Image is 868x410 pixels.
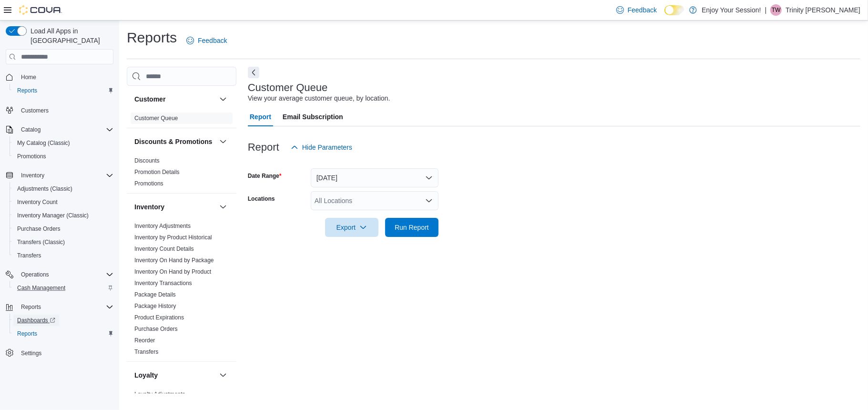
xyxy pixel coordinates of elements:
[2,300,117,314] button: Reports
[217,93,229,105] button: Customer
[10,327,117,340] button: Reports
[134,94,215,104] button: Customer
[765,4,767,16] p: |
[287,138,356,157] button: Hide Parameters
[21,107,49,114] span: Customers
[13,315,113,326] span: Dashboards
[134,234,212,241] span: Inventory by Product Historical
[248,172,282,180] label: Date Range
[772,4,781,16] span: TW
[134,157,160,164] a: Discounts
[134,314,184,321] a: Product Expirations
[134,245,194,253] span: Inventory Count Details
[13,236,113,248] span: Transfers (Classic)
[10,195,117,209] button: Inventory Count
[134,256,214,264] span: Inventory On Hand by Package
[10,136,117,150] button: My Catalog (Classic)
[17,71,113,83] span: Home
[17,185,72,193] span: Adjustments (Classic)
[2,103,117,117] button: Customers
[248,93,390,103] div: View your average customer queue, by location.
[248,142,279,153] h3: Report
[17,317,55,324] span: Dashboards
[21,271,49,278] span: Operations
[702,4,761,16] p: Enjoy Your Session!
[17,104,113,116] span: Customers
[134,390,185,398] span: Loyalty Adjustments
[27,26,113,45] span: Load All Apps in [GEOGRAPHIC_DATA]
[134,257,214,264] a: Inventory On Hand by Package
[13,250,45,261] a: Transfers
[21,172,44,179] span: Inventory
[17,238,65,246] span: Transfers (Classic)
[127,155,236,193] div: Discounts & Promotions
[134,291,176,298] span: Package Details
[134,302,176,310] span: Package History
[127,220,236,361] div: Inventory
[2,346,117,360] button: Settings
[17,124,44,135] button: Catalog
[2,70,117,84] button: Home
[17,225,61,233] span: Purchase Orders
[19,5,62,15] img: Cova
[248,67,259,78] button: Next
[134,348,158,356] span: Transfers
[10,249,117,262] button: Transfers
[13,315,59,326] a: Dashboards
[134,280,192,287] a: Inventory Transactions
[2,169,117,182] button: Inventory
[13,250,113,261] span: Transfers
[10,222,117,236] button: Purchase Orders
[134,268,211,275] a: Inventory On Hand by Product
[13,223,113,235] span: Purchase Orders
[134,337,155,344] span: Reorder
[786,4,860,16] p: Trinity [PERSON_NAME]
[17,348,45,359] a: Settings
[10,281,117,295] button: Cash Management
[134,94,165,104] h3: Customer
[664,15,665,16] span: Dark Mode
[395,223,429,232] span: Run Report
[425,197,433,205] button: Open list of options
[134,157,160,164] span: Discounts
[13,183,113,195] span: Adjustments (Classic)
[134,234,212,241] a: Inventory by Product Historical
[134,180,163,187] a: Promotions
[13,151,50,162] a: Promotions
[770,4,782,16] div: Trinity Walker
[134,137,212,146] h3: Discounts & Promotions
[10,150,117,163] button: Promotions
[134,246,194,252] a: Inventory Count Details
[13,137,113,149] span: My Catalog (Classic)
[17,124,113,135] span: Catalog
[10,236,117,249] button: Transfers (Classic)
[17,212,89,219] span: Inventory Manager (Classic)
[13,196,113,208] span: Inventory Count
[134,268,211,276] span: Inventory On Hand by Product
[13,85,41,96] a: Reports
[17,269,53,280] button: Operations
[6,66,113,385] nav: Complex example
[134,370,215,380] button: Loyalty
[17,198,58,206] span: Inventory Count
[2,268,117,281] button: Operations
[17,347,113,359] span: Settings
[331,218,373,237] span: Export
[17,87,37,94] span: Reports
[17,301,113,313] span: Reports
[134,325,178,333] span: Purchase Orders
[217,136,229,147] button: Discounts & Promotions
[134,391,185,398] a: Loyalty Adjustments
[134,348,158,355] a: Transfers
[17,170,113,181] span: Inventory
[13,151,113,162] span: Promotions
[134,137,215,146] button: Discounts & Promotions
[134,326,178,332] a: Purchase Orders
[2,123,117,136] button: Catalog
[248,195,275,203] label: Locations
[217,201,229,213] button: Inventory
[17,301,45,313] button: Reports
[385,218,439,237] button: Run Report
[13,183,76,195] a: Adjustments (Classic)
[134,168,180,176] span: Promotion Details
